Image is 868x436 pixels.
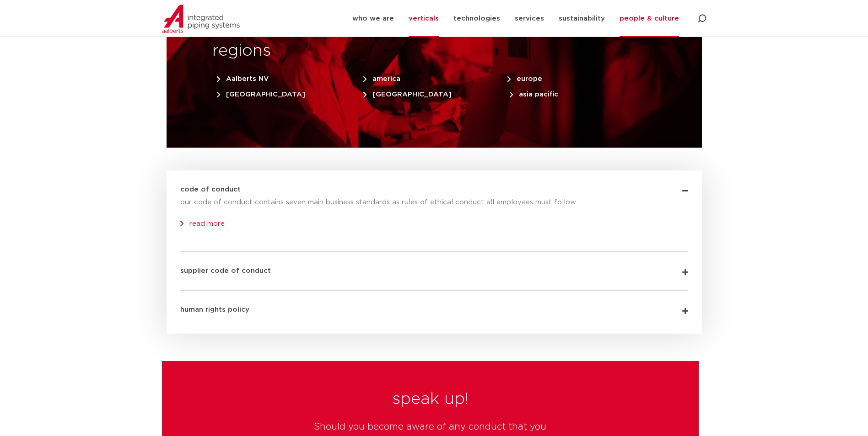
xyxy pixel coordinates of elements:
[303,388,557,410] h2: speak up!
[363,91,452,98] span: [GEOGRAPHIC_DATA]
[217,75,269,82] span: Aalberts NV
[180,267,271,274] a: supplier code of conduct
[510,86,572,98] a: asia pacific
[363,86,465,98] a: [GEOGRAPHIC_DATA]
[507,71,556,82] a: europe
[363,75,400,82] span: america
[180,186,241,193] a: code of conduct
[217,91,305,98] span: [GEOGRAPHIC_DATA]
[180,220,225,227] a: read more
[180,170,688,195] div: code of conduct
[180,252,688,276] div: supplier code of conduct
[212,18,656,62] h2: Vacancies at [GEOGRAPHIC_DATA] or in one of our regions
[180,306,249,313] a: human rights policy
[217,86,319,98] a: [GEOGRAPHIC_DATA]
[217,71,282,82] a: Aalberts NV
[180,291,688,315] div: human rights policy
[180,195,688,210] p: our code of conduct contains seven main business standards as rules of ethical conduct all employ...
[507,75,542,82] span: europe
[363,71,414,82] a: america
[510,91,558,98] span: asia pacific
[180,195,688,231] div: code of conduct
